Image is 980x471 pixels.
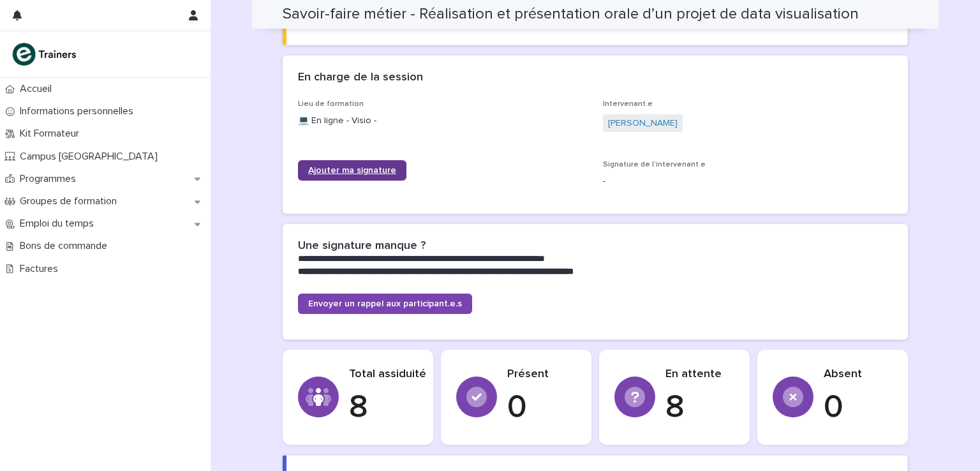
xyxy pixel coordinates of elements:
[824,389,893,427] p: 0
[507,368,576,382] p: Présent
[10,41,80,67] img: K0CqGN7SDeD6s4JG8KQk
[298,71,423,85] h2: En charge de la session
[15,151,168,163] p: Campus [GEOGRAPHIC_DATA]
[283,5,859,24] h2: Savoir-faire métier - Réalisation et présentation orale d’un projet de data visualisation
[298,239,426,253] h2: Une signature manque ?
[298,294,472,314] a: Envoyer un rappel aux participant.e.s
[298,114,588,128] p: 💻 En ligne - Visio -
[608,117,678,130] a: [PERSON_NAME]
[507,389,576,427] p: 0
[15,83,62,95] p: Accueil
[15,173,86,185] p: Programmes
[603,175,893,188] p: -
[665,389,734,427] p: 8
[349,368,426,382] p: Total assiduité
[308,166,396,175] span: Ajouter ma signature
[15,105,144,117] p: Informations personnelles
[15,128,89,140] p: Kit Formateur
[15,195,127,207] p: Groupes de formation
[298,160,406,181] a: Ajouter ma signature
[349,389,426,427] p: 8
[15,218,104,230] p: Emploi du temps
[308,299,462,308] span: Envoyer un rappel aux participant.e.s
[603,100,653,108] span: Intervenant.e
[665,368,734,382] p: En attente
[15,263,68,275] p: Factures
[824,368,893,382] p: Absent
[603,161,706,168] span: Signature de l'intervenant.e
[298,100,364,108] span: Lieu de formation
[15,240,117,252] p: Bons de commande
